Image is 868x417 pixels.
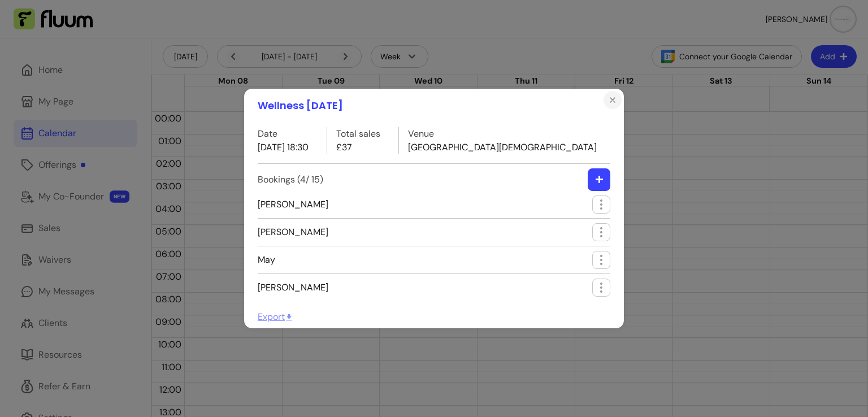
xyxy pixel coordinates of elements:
[336,127,380,141] label: Total sales
[258,98,343,114] h1: Wellness [DATE]
[408,127,597,141] label: Venue
[604,91,622,109] button: Close
[258,141,309,154] p: [DATE] 18:30
[408,141,597,154] p: [GEOGRAPHIC_DATA][DEMOGRAPHIC_DATA]
[258,281,328,294] span: [PERSON_NAME]
[258,173,323,186] label: Bookings ( 4 / 15 )
[258,253,275,267] span: May
[258,127,309,141] label: Date
[258,198,328,211] span: [PERSON_NAME]
[336,141,380,154] p: £37
[258,311,293,323] span: Export
[258,225,328,239] span: [PERSON_NAME]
